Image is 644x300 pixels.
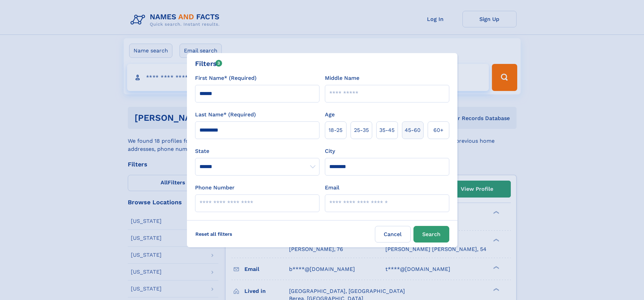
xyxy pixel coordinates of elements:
label: Middle Name [325,74,359,82]
label: Phone Number [195,184,235,192]
label: Age [325,111,335,119]
div: Filters [195,59,222,69]
label: Reset all filters [191,226,237,242]
label: Cancel [375,226,411,243]
span: 25‑35 [354,126,369,134]
label: City [325,147,335,155]
span: 18‑25 [329,126,342,134]
label: Email [325,184,339,192]
button: Search [413,226,449,243]
span: 35‑45 [379,126,395,134]
label: First Name* (Required) [195,74,257,82]
label: Last Name* (Required) [195,111,256,119]
label: State [195,147,319,155]
span: 60+ [433,126,444,134]
span: 45‑60 [405,126,421,134]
